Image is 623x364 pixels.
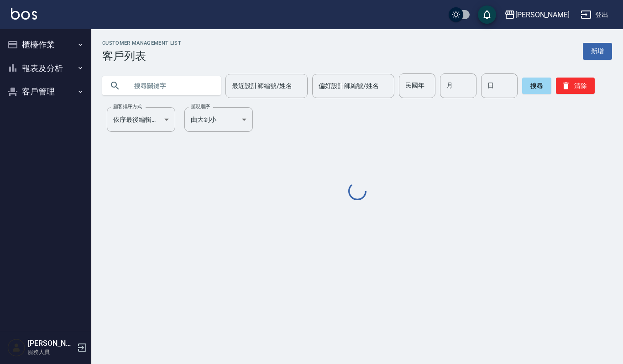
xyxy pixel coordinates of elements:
button: 清除 [556,78,595,94]
h3: 客戶列表 [102,50,181,62]
button: 登出 [577,6,612,23]
p: 服務人員 [28,348,74,356]
div: 依序最後編輯時間 [107,107,175,132]
div: [PERSON_NAME] [515,9,570,21]
button: 搜尋 [522,78,551,94]
button: [PERSON_NAME] [501,5,573,24]
h2: Customer Management List [102,40,181,46]
button: 報表及分析 [4,57,88,80]
button: 客戶管理 [4,80,88,104]
input: 搜尋關鍵字 [128,73,214,98]
button: 櫃檯作業 [4,33,88,57]
h5: [PERSON_NAME] [28,339,74,348]
img: Person [7,338,26,357]
a: 新增 [583,43,612,60]
label: 呈現順序 [191,103,210,110]
div: 由大到小 [184,107,253,132]
label: 顧客排序方式 [113,103,142,110]
img: Logo [11,8,37,20]
button: save [478,5,496,24]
